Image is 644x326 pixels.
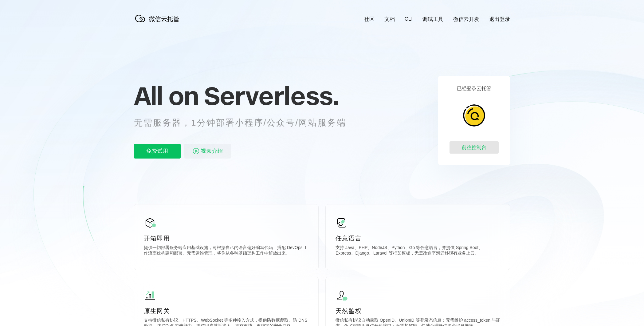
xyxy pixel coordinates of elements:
a: 调试工具 [422,16,443,23]
p: 原生网关 [144,307,308,315]
span: 视频介绍 [201,144,223,159]
span: All on [134,80,198,111]
p: 已经登录云托管 [457,86,491,92]
p: 免费试用 [134,144,181,159]
p: 支持 Java、PHP、NodeJS、Python、Go 等任意语言，并提供 Spring Boot、Express、Django、Laravel 等框架模板，无需改造平滑迁移现有业务上云。 [336,245,500,257]
p: 天然鉴权 [336,307,500,315]
a: 文档 [384,16,395,23]
img: video_play.svg [192,147,200,155]
p: 任意语言 [336,234,500,243]
a: 微信云开发 [453,16,479,23]
span: Serverless. [204,80,339,111]
a: 微信云托管 [134,20,183,26]
a: CLI [405,16,413,22]
p: 无需服务器，1分钟部署小程序/公众号/网站服务端 [134,117,358,129]
p: 提供一切部署服务端应用基础设施，可根据自己的语言偏好编写代码，搭配 DevOps 工作流高效构建和部署。无需运维管理，将你从各种基础架构工作中解放出来。 [144,245,308,257]
p: 开箱即用 [144,234,308,243]
a: 社区 [364,16,375,23]
a: 退出登录 [489,16,510,23]
div: 前往控制台 [450,141,499,154]
img: 微信云托管 [134,12,183,25]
